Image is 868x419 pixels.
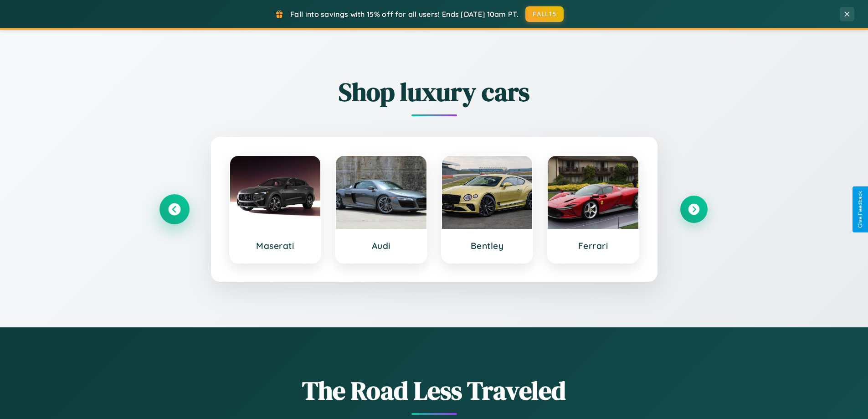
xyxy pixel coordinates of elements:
[451,240,524,251] h3: Bentley
[557,240,629,251] h3: Ferrari
[525,6,564,22] button: FALL15
[290,10,519,19] span: Fall into savings with 15% off for all users! Ends [DATE] 10am PT.
[857,191,863,228] div: Give Feedback
[161,373,708,408] h1: The Road Less Traveled
[345,240,417,251] h3: Audi
[161,74,708,109] h2: Shop luxury cars
[239,240,312,251] h3: Maserati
